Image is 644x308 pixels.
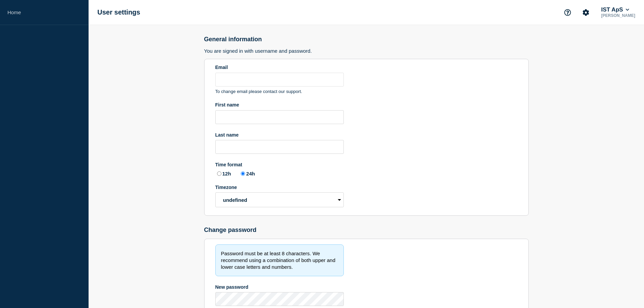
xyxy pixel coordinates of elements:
[215,65,344,70] div: Email
[215,73,344,87] input: Email
[204,227,529,234] h2: Change password
[215,284,344,290] div: New password
[215,162,344,167] div: Time format
[204,36,529,43] h2: General information
[241,171,245,176] input: 24h
[560,5,575,20] button: Support
[217,171,221,176] input: 12h
[215,244,344,276] div: Password must be at least 8 characters. We recommend using a combination of both upper and lower ...
[215,110,344,124] input: First name
[204,48,529,54] h3: You are signed in with username and password.
[600,13,637,18] p: [PERSON_NAME]
[215,89,344,94] p: To change email please contact our support.
[215,170,231,176] label: 12h
[215,102,344,108] div: First name
[600,6,630,13] button: IST ApS
[215,185,344,190] div: Timezone
[215,140,344,154] input: Last name
[579,5,593,20] button: Account settings
[215,132,344,138] div: Last name
[215,292,344,306] input: New password
[97,8,140,16] h1: User settings
[239,170,255,176] label: 24h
